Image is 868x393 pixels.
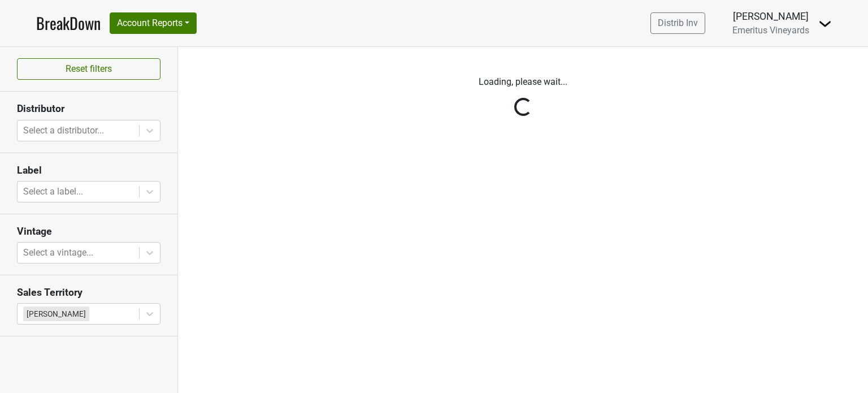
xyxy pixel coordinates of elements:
[36,11,101,35] a: BreakDown
[818,17,832,31] img: Dropdown Menu
[732,9,809,24] div: [PERSON_NAME]
[732,25,809,36] span: Emeritus Vineyards
[110,12,197,34] button: Account Reports
[650,12,705,34] a: Distrib Inv
[210,75,837,89] p: Loading, please wait...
